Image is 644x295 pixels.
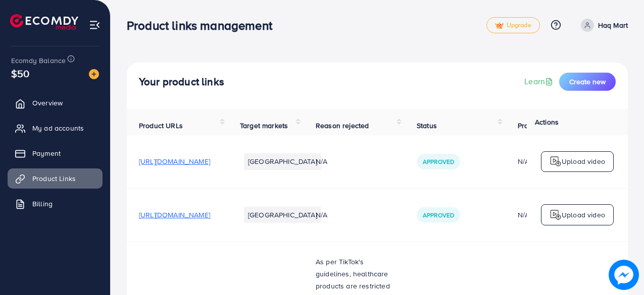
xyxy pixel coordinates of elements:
span: Reason rejected [316,121,369,131]
span: Approved [423,157,454,166]
a: My ad accounts [8,118,103,138]
h3: Product links management [127,18,280,33]
img: image [89,69,99,79]
a: Payment [8,143,103,163]
p: Haq Mart [598,19,628,31]
li: [GEOGRAPHIC_DATA] [244,207,321,223]
span: [URL][DOMAIN_NAME] [139,210,210,220]
span: Approved [423,211,454,219]
a: Learn [524,76,555,87]
span: N/A [316,210,327,220]
span: N/A [316,156,327,166]
button: Create new [559,73,616,91]
span: Billing [32,199,53,209]
span: [URL][DOMAIN_NAME] [139,156,210,166]
span: Product URLs [139,121,183,131]
img: logo [550,209,562,221]
div: N/A [518,156,589,166]
span: Ecomdy Balance [11,55,66,66]
span: $50 [11,66,29,81]
p: Upload video [562,209,605,221]
a: Product Links [8,168,103,189]
img: tick [495,22,504,29]
a: tickUpgrade [486,17,540,33]
p: Upload video [562,155,605,167]
a: Haq Mart [577,19,628,32]
h4: Your product links [139,76,224,88]
span: Payment [32,148,61,158]
img: logo [10,14,78,30]
a: Overview [8,93,103,113]
span: Actions [535,117,559,127]
span: Create new [569,77,606,87]
span: Upgrade [495,22,531,29]
span: Status [417,121,437,131]
a: Billing [8,194,103,214]
img: menu [89,19,101,31]
div: N/A [518,210,589,220]
span: Overview [32,98,63,108]
img: logo [550,155,562,167]
span: My ad accounts [32,123,84,133]
span: Product Links [32,173,76,184]
img: image [611,262,636,287]
span: Product video [518,121,562,131]
span: Target markets [240,121,288,131]
li: [GEOGRAPHIC_DATA] [244,153,321,169]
